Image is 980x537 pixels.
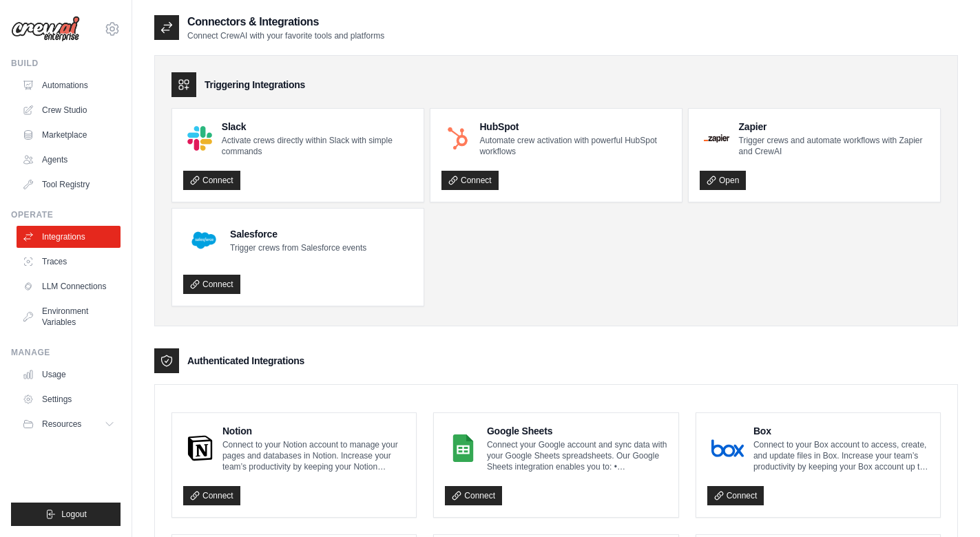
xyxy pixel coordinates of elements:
img: HubSpot Logo [446,126,470,150]
a: Connect [183,275,240,294]
img: Box Logo [711,434,744,462]
img: Slack Logo [187,126,212,151]
p: Automate crew activation with powerful HubSpot workflows [479,135,671,157]
h4: Notion [222,424,405,438]
a: Connect [183,486,240,505]
button: Resources [17,413,121,435]
a: Usage [17,364,121,386]
p: Connect to your Notion account to manage your pages and databases in Notion. Increase your team’s... [222,439,405,472]
a: Crew Studio [17,99,121,121]
p: Trigger crews from Salesforce events [230,242,366,253]
p: Activate crews directly within Slack with simple commands [222,135,413,157]
a: LLM Connections [17,275,121,297]
a: Agents [17,149,121,171]
p: Connect your Google account and sync data with your Google Sheets spreadsheets. Our Google Sheets... [487,439,667,472]
p: Connect to your Box account to access, create, and update files in Box. Increase your team’s prod... [753,439,929,472]
h3: Authenticated Integrations [187,354,304,368]
img: Notion Logo [187,434,213,462]
h2: Connectors & Integrations [187,14,384,30]
h4: HubSpot [479,120,671,134]
p: Connect CrewAI with your favorite tools and platforms [187,30,384,41]
a: Integrations [17,226,121,248]
img: Salesforce Logo [187,224,220,257]
div: Operate [11,209,121,220]
p: Trigger crews and automate workflows with Zapier and CrewAI [739,135,929,157]
h4: Salesforce [230,227,366,241]
a: Open [700,171,746,190]
button: Logout [11,503,121,526]
img: Zapier Logo [704,134,729,143]
a: Settings [17,388,121,410]
img: Google Sheets Logo [449,434,477,462]
div: Build [11,58,121,69]
span: Resources [42,419,81,430]
a: Connect [445,486,502,505]
a: Automations [17,74,121,96]
h4: Google Sheets [487,424,667,438]
a: Traces [17,251,121,273]
h4: Box [753,424,929,438]
div: Manage [11,347,121,358]
a: Connect [183,171,240,190]
a: Environment Variables [17,300,121,333]
a: Marketplace [17,124,121,146]
img: Logo [11,16,80,42]
a: Connect [441,171,499,190]
h3: Triggering Integrations [205,78,305,92]
a: Connect [707,486,764,505]
h4: Slack [222,120,413,134]
h4: Zapier [739,120,929,134]
a: Tool Registry [17,173,121,196]
span: Logout [61,509,87,520]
